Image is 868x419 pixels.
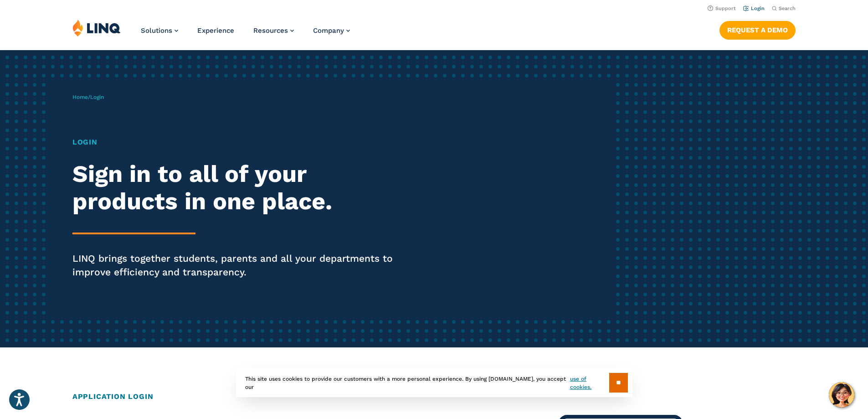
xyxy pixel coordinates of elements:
a: Login [743,5,765,11]
span: / [72,94,104,100]
span: Search [779,5,796,11]
div: This site uses cookies to provide our customers with a more personal experience. By using [DOMAIN... [236,368,632,397]
span: Login [90,94,104,100]
h2: Sign in to all of your products in one place. [72,160,407,215]
a: use of cookies. [570,375,609,391]
nav: Button Navigation [719,19,796,39]
a: Solutions [141,26,178,35]
a: Company [313,26,350,35]
span: Solutions [141,26,172,35]
img: LINQ | K‑12 Software [72,19,121,36]
a: Resources [253,26,294,35]
button: Hello, have a question? Let’s chat. [829,382,854,408]
a: Request a Demo [719,21,796,39]
span: Company [313,26,344,35]
nav: Primary Navigation [141,19,350,49]
span: Resources [253,26,288,35]
a: Support [708,5,736,11]
button: Open Search Bar [772,5,796,12]
a: Home [72,94,88,100]
p: LINQ brings together students, parents and all your departments to improve efficiency and transpa... [72,252,407,279]
a: Experience [197,26,234,35]
h1: Login [72,137,407,148]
